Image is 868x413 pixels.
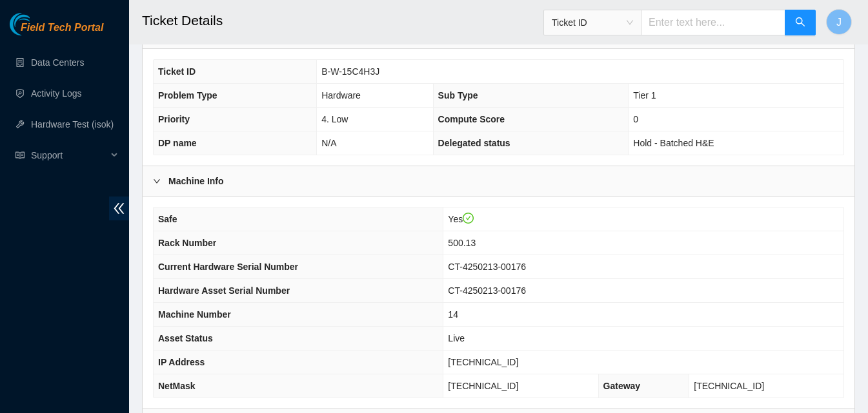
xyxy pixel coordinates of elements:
span: Gateway [603,381,641,391]
span: Yes [448,214,474,224]
span: 0 [633,114,638,124]
span: [TECHNICAL_ID] [448,357,518,367]
span: Priority [158,114,190,124]
span: Ticket ID [552,13,633,32]
a: Hardware Test (isok) [31,119,114,130]
span: 500.13 [448,238,476,248]
span: Hardware [321,90,361,101]
span: N/A [321,138,336,148]
span: Rack Number [158,238,216,248]
a: Data Centers [31,57,84,68]
span: Sub Type [438,90,478,101]
span: NetMask [158,381,196,391]
span: DP name [158,138,197,148]
span: Live [448,333,465,343]
span: B-W-15C4H3J [321,66,379,77]
span: search [795,17,805,29]
span: Current Hardware Serial Number [158,262,298,272]
a: Activity Logs [31,88,82,99]
span: double-left [109,197,129,220]
span: 14 [448,309,458,320]
span: read [15,151,25,160]
div: Machine Info [143,166,854,196]
span: Delegated status [438,138,510,148]
img: Akamai Technologies [10,13,65,35]
span: Hardware Asset Serial Number [158,285,290,296]
span: Hold - Batched H&E [633,138,714,148]
span: Problem Type [158,90,217,101]
b: Machine Info [168,174,224,188]
span: right [153,177,161,185]
span: Field Tech Portal [21,22,103,34]
span: Asset Status [158,333,213,343]
span: check-circle [463,213,474,224]
span: Compute Score [438,114,505,124]
span: [TECHNICAL_ID] [694,381,764,391]
button: J [826,9,852,35]
a: Akamai TechnologiesField Tech Portal [10,23,103,40]
span: CT-4250213-00176 [448,262,526,272]
span: IP Address [158,357,205,367]
span: J [836,14,842,30]
span: Safe [158,214,177,224]
span: Ticket ID [158,66,196,77]
button: search [785,10,816,35]
span: CT-4250213-00176 [448,285,526,296]
span: Machine Number [158,309,231,320]
span: 4. Low [321,114,348,124]
span: [TECHNICAL_ID] [448,381,518,391]
input: Enter text here... [641,10,785,35]
span: Support [31,142,107,168]
span: Tier 1 [633,90,656,101]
